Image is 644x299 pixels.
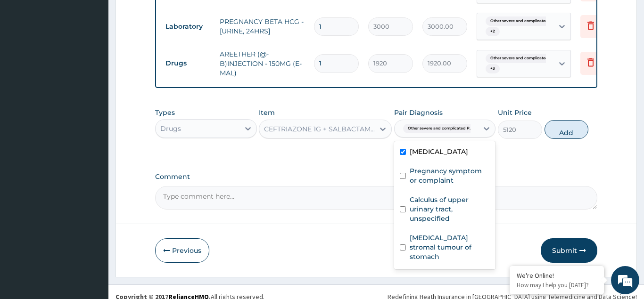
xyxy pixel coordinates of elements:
[215,45,309,82] td: AREETHER (@-B)INJECTION - 150MG (E-MAL)
[486,54,560,63] span: Other severe and complicated P...
[161,55,215,72] td: Drugs
[394,108,443,117] label: Pair Diagnosis
[486,64,500,73] span: + 3
[215,12,309,40] td: PREGNANCY BETA HCG - [URINE, 24HRS]
[545,120,589,139] button: Add
[49,53,158,65] div: Chat with us now
[55,89,130,185] span: We're online!
[264,124,375,134] div: CEFTRIAZONE 1G + SALBACTAM 500MG INJ. - (1500MG)TANDAK
[498,108,532,117] label: Unit Price
[517,281,597,289] p: How may I help you today?
[5,199,180,232] textarea: Type your message and hit 'Enter'
[160,124,181,133] div: Drugs
[161,18,215,35] td: Laboratory
[155,173,597,181] label: Comment
[155,109,175,117] label: Types
[155,238,209,263] button: Previous
[403,124,477,133] span: Other severe and complicated P...
[410,195,490,223] label: Calculus of upper urinary tract, unspecified
[486,16,560,26] span: Other severe and complicated P...
[410,147,468,156] label: [MEDICAL_DATA]
[410,233,490,261] label: [MEDICAL_DATA] stromal tumour of stomach
[410,166,490,185] label: Pregnancy symptom or complaint
[517,271,597,280] div: We're Online!
[486,27,500,36] span: + 2
[17,47,38,71] img: d_794563401_company_1708531726252_794563401
[541,238,597,263] button: Submit
[259,108,275,117] label: Item
[155,5,177,27] div: Minimize live chat window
